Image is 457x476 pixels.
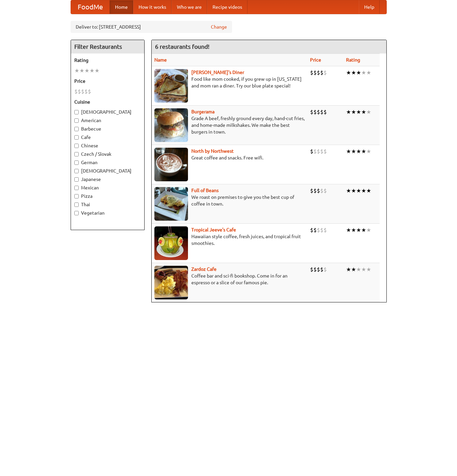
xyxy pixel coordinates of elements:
[317,226,320,234] li: $
[356,187,361,194] li: ★
[361,108,366,116] li: ★
[191,266,217,272] b: Zardoz Cafe
[74,78,141,84] h5: Price
[74,125,141,132] label: Barbecue
[356,226,361,234] li: ★
[154,108,188,142] img: burgerama.jpg
[74,211,79,215] input: Vegetarian
[74,177,79,182] input: Japanese
[74,88,78,95] li: $
[74,151,141,157] label: Czech / Slovak
[361,266,366,273] li: ★
[313,266,317,273] li: $
[74,109,141,115] label: [DEMOGRAPHIC_DATA]
[351,266,356,273] li: ★
[154,57,167,63] a: Name
[154,69,188,103] img: sallys.jpg
[74,118,79,123] input: American
[366,266,371,273] li: ★
[74,135,79,140] input: Cafe
[356,69,361,76] li: ★
[74,152,79,156] input: Czech / Slovak
[323,226,327,234] li: $
[366,226,371,234] li: ★
[320,148,323,155] li: $
[74,67,79,74] li: ★
[154,115,305,135] p: Grade A beef, freshly ground every day, hand-cut fries, and home-made milkshakes. We make the bes...
[323,108,327,116] li: $
[310,108,313,116] li: $
[191,109,215,114] b: Burgerama
[84,67,89,74] li: ★
[366,108,371,116] li: ★
[84,88,88,95] li: $
[361,148,366,155] li: ★
[74,168,141,174] label: [DEMOGRAPHIC_DATA]
[172,0,207,14] a: Who we are
[320,266,323,273] li: $
[317,69,320,76] li: $
[154,226,188,260] img: jeeves.jpg
[346,108,351,116] li: ★
[313,148,317,155] li: $
[351,69,356,76] li: ★
[74,160,79,165] input: German
[110,0,133,14] a: Home
[74,117,141,124] label: American
[74,159,141,166] label: German
[71,40,144,53] h4: Filter Restaurants
[310,266,313,273] li: $
[361,69,366,76] li: ★
[313,69,317,76] li: $
[81,88,84,95] li: $
[74,193,141,199] label: Pizza
[191,188,219,193] a: Full of Beans
[74,210,141,216] label: Vegetarian
[320,108,323,116] li: $
[356,148,361,155] li: ★
[154,272,305,286] p: Coffee bar and sci-fi bookshop. Come in for an espresso or a slice of our famous pie.
[323,266,327,273] li: $
[356,108,361,116] li: ★
[71,21,232,33] div: Deliver to: [STREET_ADDRESS]
[310,148,313,155] li: $
[74,184,141,191] label: Mexican
[359,0,380,14] a: Help
[74,169,79,173] input: [DEMOGRAPHIC_DATA]
[366,187,371,194] li: ★
[346,57,360,63] a: Rating
[346,226,351,234] li: ★
[74,134,141,141] label: Cafe
[74,57,141,64] h5: Rating
[317,148,320,155] li: $
[74,186,79,190] input: Mexican
[361,187,366,194] li: ★
[317,266,320,273] li: $
[154,233,305,247] p: Hawaiian style coffee, fresh juices, and tropical fruit smoothies.
[154,76,305,89] p: Food like mom cooked, if you grew up in [US_STATE] and mom ran a diner. Try our blue plate special!
[323,148,327,155] li: $
[310,187,313,194] li: $
[71,0,110,14] a: FoodMe
[313,108,317,116] li: $
[79,67,84,74] li: ★
[191,227,236,232] a: Tropical Jeeve's Cafe
[74,142,141,149] label: Chinese
[356,266,361,273] li: ★
[191,70,244,75] a: [PERSON_NAME]'s Diner
[313,187,317,194] li: $
[346,148,351,155] li: ★
[74,176,141,183] label: Japanese
[361,226,366,234] li: ★
[310,69,313,76] li: $
[154,154,305,161] p: Great coffee and snacks. Free wifi.
[74,203,79,207] input: Thai
[191,148,234,154] a: North by Northwest
[323,69,327,76] li: $
[155,43,210,50] ng-pluralize: 6 restaurants found!
[366,69,371,76] li: ★
[94,67,100,74] li: ★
